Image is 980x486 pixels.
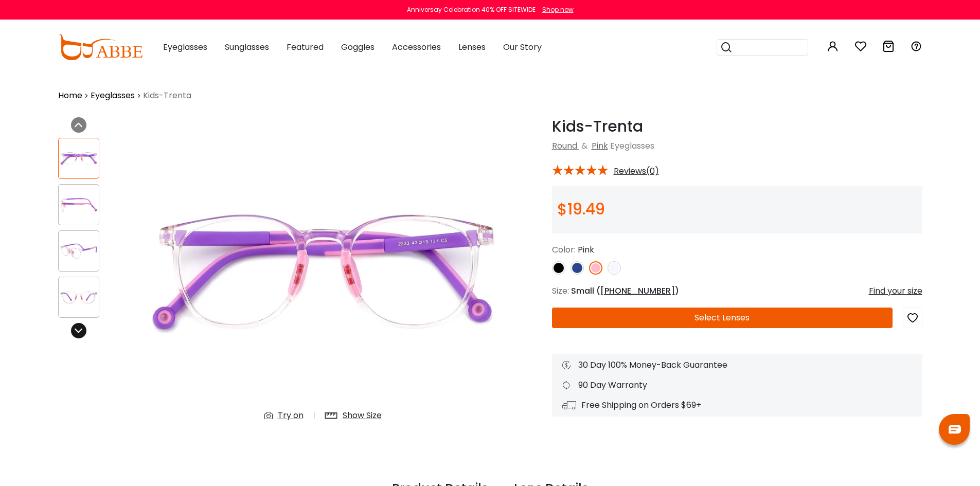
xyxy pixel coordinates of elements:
[562,359,912,371] div: 30 Day 100% Money-Back Guarantee
[58,89,82,102] a: Home
[59,149,99,169] img: Kids-Trenta Pink TR Eyeglasses , Fashion , UniversalBridgeFit Frames from ABBE Glasses
[287,41,324,53] span: Featured
[552,285,569,297] span: Size:
[58,34,142,60] img: abbeglasses.com
[552,117,922,136] h1: Kids-Trenta
[278,409,304,422] div: Try on
[579,140,590,152] span: &
[458,41,486,53] span: Lenses
[869,285,922,297] div: Find your size
[562,379,912,391] div: 90 Day Warranty
[542,5,574,14] div: Shop now
[225,41,269,53] span: Sunglasses
[614,167,659,176] span: Reviews(0)
[578,244,594,256] span: Pink
[552,140,577,152] a: Round
[343,409,382,422] div: Show Size
[407,5,536,14] div: Anniversay Celebration 40% OFF SITEWIDE
[59,241,99,261] img: Kids-Trenta Pink TR Eyeglasses , Fashion , UniversalBridgeFit Frames from ABBE Glasses
[562,399,912,411] div: Free Shipping on Orders $69+
[503,41,542,53] span: Our Story
[341,41,375,53] span: Goggles
[592,140,608,152] a: Pink
[143,89,191,102] span: Kids-Trenta
[135,117,511,430] img: Kids-Trenta Pink TR Eyeglasses , Fashion , UniversalBridgeFit Frames from ABBE Glasses
[537,5,574,14] a: Shop now
[163,41,207,53] span: Eyeglasses
[552,244,576,256] span: Color:
[571,285,679,297] span: Small ( )
[392,41,441,53] span: Accessories
[557,198,605,220] span: $19.49
[600,285,675,297] span: [PHONE_NUMBER]
[552,308,893,328] button: Select Lenses
[610,140,654,152] span: Eyeglasses
[91,89,135,102] a: Eyeglasses
[949,425,961,434] img: chat
[59,195,99,215] img: Kids-Trenta Pink TR Eyeglasses , Fashion , UniversalBridgeFit Frames from ABBE Glasses
[59,287,99,308] img: Kids-Trenta Pink TR Eyeglasses , Fashion , UniversalBridgeFit Frames from ABBE Glasses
